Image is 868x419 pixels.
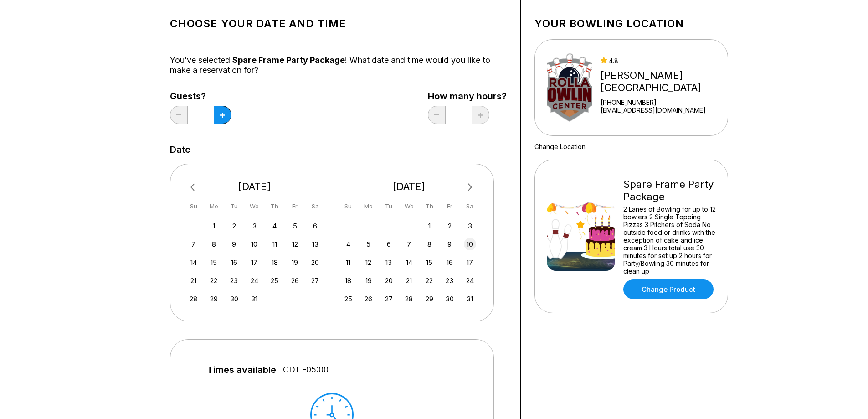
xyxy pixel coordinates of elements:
h1: Your bowling location [534,17,728,30]
div: Choose Tuesday, December 16th, 2025 [228,256,240,269]
img: Rolla Bowling Center [547,53,593,122]
div: Choose Friday, December 5th, 2025 [289,220,301,232]
div: Choose Tuesday, December 23rd, 2025 [228,274,240,287]
div: You’ve selected ! What date and time would you like to make a reservation for? [170,55,507,75]
div: We [403,200,415,212]
div: Mo [362,200,375,212]
div: Su [342,200,354,212]
label: Date [170,145,190,155]
div: Choose Wednesday, December 24th, 2025 [248,274,261,287]
div: Choose Saturday, January 31st, 2026 [464,293,476,305]
div: Sa [464,200,476,212]
div: Choose Tuesday, January 6th, 2026 [383,238,395,250]
span: Spare Frame Party Package [232,55,345,65]
div: Choose Sunday, December 21st, 2025 [187,274,200,287]
div: month 2026-01 [341,219,478,305]
a: [EMAIL_ADDRESS][DOMAIN_NAME] [601,106,724,114]
div: Choose Saturday, January 3rd, 2026 [464,220,476,232]
div: 4.8 [601,57,724,65]
div: Choose Thursday, January 15th, 2026 [423,256,436,269]
div: Choose Tuesday, January 20th, 2026 [383,274,395,287]
div: [DATE] [339,181,480,193]
div: Fr [289,200,301,212]
div: Choose Saturday, January 10th, 2026 [464,238,476,250]
div: Choose Sunday, December 14th, 2025 [187,256,200,269]
div: Choose Monday, December 1st, 2025 [208,220,220,232]
div: Choose Wednesday, January 21st, 2026 [403,274,415,287]
a: Change Product [623,279,714,299]
div: 2 Lanes of Bowling for up to 12 bowlers 2 Single Topping Pizzas 3 Pitchers of Soda No outside foo... [623,205,716,275]
div: Choose Saturday, December 13th, 2025 [309,238,321,250]
div: Choose Sunday, January 4th, 2026 [342,238,354,250]
div: Choose Wednesday, January 14th, 2026 [403,256,415,269]
div: Choose Friday, January 9th, 2026 [443,238,456,250]
div: Choose Monday, January 5th, 2026 [362,238,375,250]
div: Choose Thursday, January 22nd, 2026 [423,274,436,287]
div: Choose Wednesday, December 10th, 2025 [248,238,261,250]
img: Spare Frame Party Package [547,202,615,271]
a: Change Location [534,143,586,150]
div: Choose Friday, December 26th, 2025 [289,274,301,287]
span: CDT -05:00 [283,365,329,375]
div: Tu [383,200,395,212]
div: Choose Wednesday, December 3rd, 2025 [248,220,261,232]
div: Spare Frame Party Package [623,178,716,203]
div: Sa [309,200,321,212]
div: [PHONE_NUMBER] [601,98,724,106]
h1: Choose your Date and time [170,17,507,30]
div: Choose Thursday, December 18th, 2025 [268,256,281,269]
div: Choose Tuesday, January 27th, 2026 [383,293,395,305]
div: Choose Thursday, December 11th, 2025 [268,238,281,250]
div: Choose Monday, December 8th, 2025 [208,238,220,250]
button: Previous Month [186,180,201,195]
div: Choose Sunday, January 11th, 2026 [342,256,354,269]
span: Times available [207,365,276,375]
div: Choose Saturday, December 27th, 2025 [309,274,321,287]
label: How many hours? [428,91,507,101]
div: Choose Friday, January 23rd, 2026 [443,274,456,287]
div: Choose Wednesday, December 31st, 2025 [248,293,261,305]
div: month 2025-12 [186,219,323,305]
div: Choose Wednesday, January 28th, 2026 [403,293,415,305]
div: Choose Wednesday, December 17th, 2025 [248,256,261,269]
div: Choose Friday, January 2nd, 2026 [443,220,456,232]
div: [DATE] [184,181,325,193]
div: Choose Friday, January 16th, 2026 [443,256,456,269]
div: Th [268,200,281,212]
div: Choose Saturday, January 17th, 2026 [464,256,476,269]
div: Choose Monday, January 12th, 2026 [362,256,375,269]
div: Choose Sunday, January 25th, 2026 [342,293,354,305]
div: Fr [443,200,456,212]
div: Choose Saturday, January 24th, 2026 [464,274,476,287]
div: Choose Friday, January 30th, 2026 [443,293,456,305]
div: Choose Friday, December 19th, 2025 [289,256,301,269]
div: Choose Tuesday, December 9th, 2025 [228,238,240,250]
div: Choose Sunday, January 18th, 2026 [342,274,354,287]
div: Choose Monday, December 15th, 2025 [208,256,220,269]
div: Choose Thursday, December 4th, 2025 [268,220,281,232]
div: We [248,200,261,212]
div: Choose Wednesday, January 7th, 2026 [403,238,415,250]
div: Choose Friday, December 12th, 2025 [289,238,301,250]
div: Choose Saturday, December 20th, 2025 [309,256,321,269]
button: Next Month [463,180,478,195]
div: Tu [228,200,240,212]
div: Choose Sunday, December 28th, 2025 [187,293,200,305]
label: Guests? [170,91,231,101]
div: Choose Sunday, December 7th, 2025 [187,238,200,250]
div: Choose Monday, December 22nd, 2025 [208,274,220,287]
div: Choose Thursday, January 8th, 2026 [423,238,436,250]
div: Choose Thursday, January 29th, 2026 [423,293,436,305]
div: Choose Saturday, December 6th, 2025 [309,220,321,232]
div: Choose Thursday, January 1st, 2026 [423,220,436,232]
div: Mo [208,200,220,212]
div: Choose Monday, January 19th, 2026 [362,274,375,287]
div: Th [423,200,436,212]
div: Choose Tuesday, January 13th, 2026 [383,256,395,269]
div: Choose Thursday, December 25th, 2025 [268,274,281,287]
div: Choose Monday, December 29th, 2025 [208,293,220,305]
div: Su [187,200,200,212]
div: Choose Tuesday, December 30th, 2025 [228,293,240,305]
div: Choose Tuesday, December 2nd, 2025 [228,220,240,232]
div: [PERSON_NAME][GEOGRAPHIC_DATA] [601,69,724,94]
